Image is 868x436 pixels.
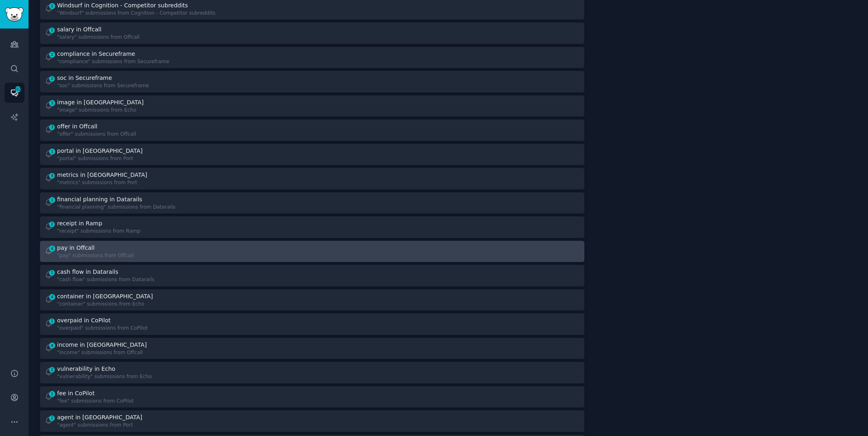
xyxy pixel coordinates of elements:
div: overpaid in CoPilot [57,316,110,325]
span: 2 [48,3,56,9]
span: 1 [48,27,56,33]
div: "agent" submissions from Port [57,422,144,429]
a: 2compliance in Secureframe"compliance" submissions from Secureframe [40,47,584,68]
a: 1fee in CoPilot"fee" submissions from CoPilot [40,386,584,408]
a: 2receipt in Ramp"receipt" submissions from Ramp [40,216,584,238]
div: "offer" submissions from Offcall [57,131,136,138]
a: 1financial planning in Datarails"financial planning" submissions from Datarails [40,192,584,214]
div: "container" submissions from Echo [57,301,154,308]
span: 2 [48,415,56,421]
div: image in [GEOGRAPHIC_DATA] [57,98,143,107]
a: 3offer in Offcall"offer" submissions from Offcall [40,119,584,141]
span: 1 [48,318,56,324]
span: 312 [14,86,22,92]
div: vulnerability in Echo [57,365,115,373]
div: "portal" submissions from Port [57,155,144,163]
div: "income" submissions from Offcall [57,349,148,357]
a: 312 [4,83,24,103]
div: compliance in Secureframe [57,50,135,58]
span: 1 [48,270,56,275]
div: fee in CoPilot [57,389,95,398]
span: 1 [48,391,56,397]
div: "Windsurf" submissions from Cognition - Competitor subreddits [57,10,216,17]
span: 4 [48,343,56,348]
span: 1 [48,197,56,203]
div: "salary" submissions from Offcall [57,34,140,41]
div: "cash flow" submissions from Datarails [57,276,154,284]
span: 2 [48,221,56,227]
span: 2 [48,76,56,81]
span: 2 [48,367,56,372]
div: receipt in Ramp [57,219,102,228]
a: 4pay in Offcall"pay" submissions from Offcall [40,241,584,262]
div: "vulnerability" submissions from Echo [57,373,152,381]
div: soc in Secureframe [57,74,112,82]
span: 4 [48,246,56,251]
div: income in [GEOGRAPHIC_DATA] [57,341,147,349]
span: 1 [48,149,56,154]
div: agent in [GEOGRAPHIC_DATA] [57,413,142,422]
div: financial planning in Datarails [57,195,142,204]
span: 2 [48,52,56,57]
div: container in [GEOGRAPHIC_DATA] [57,292,153,301]
a: 3image in [GEOGRAPHIC_DATA]"image" submissions from Echo [40,95,584,117]
span: 3 [48,100,56,106]
span: 4 [48,173,56,178]
div: cash flow in Datarails [57,268,118,276]
div: metrics in [GEOGRAPHIC_DATA] [57,171,147,179]
div: salary in Offcall [57,25,101,34]
a: 1salary in Offcall"salary" submissions from Offcall [40,22,584,44]
span: 3 [48,124,56,130]
div: "financial planning" submissions from Datarails [57,204,175,211]
div: "compliance" submissions from Secureframe [57,58,169,66]
a: 4metrics in [GEOGRAPHIC_DATA]"metrics" submissions from Port [40,168,584,189]
div: "soc" submissions from Secureframe [57,82,149,90]
div: "receipt" submissions from Ramp [57,228,141,235]
a: 4income in [GEOGRAPHIC_DATA]"income" submissions from Offcall [40,338,584,359]
img: GummySearch logo [5,7,24,22]
a: 1cash flow in Datarails"cash flow" submissions from Datarails [40,265,584,286]
a: 2agent in [GEOGRAPHIC_DATA]"agent" submissions from Port [40,410,584,432]
span: 4 [48,294,56,300]
div: pay in Offcall [57,244,95,252]
div: portal in [GEOGRAPHIC_DATA] [57,147,143,155]
a: 4container in [GEOGRAPHIC_DATA]"container" submissions from Echo [40,289,584,311]
div: "metrics" submissions from Port [57,179,149,187]
a: 2soc in Secureframe"soc" submissions from Secureframe [40,71,584,92]
div: "image" submissions from Echo [57,107,145,114]
div: offer in Offcall [57,122,97,131]
a: 2vulnerability in Echo"vulnerability" submissions from Echo [40,362,584,383]
a: 1portal in [GEOGRAPHIC_DATA]"portal" submissions from Port [40,144,584,165]
a: 1overpaid in CoPilot"overpaid" submissions from CoPilot [40,313,584,335]
div: "fee" submissions from CoPilot [57,398,134,405]
div: "pay" submissions from Offcall [57,252,134,260]
div: "overpaid" submissions from CoPilot [57,325,148,332]
div: Windsurf in Cognition - Competitor subreddits [57,1,188,10]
